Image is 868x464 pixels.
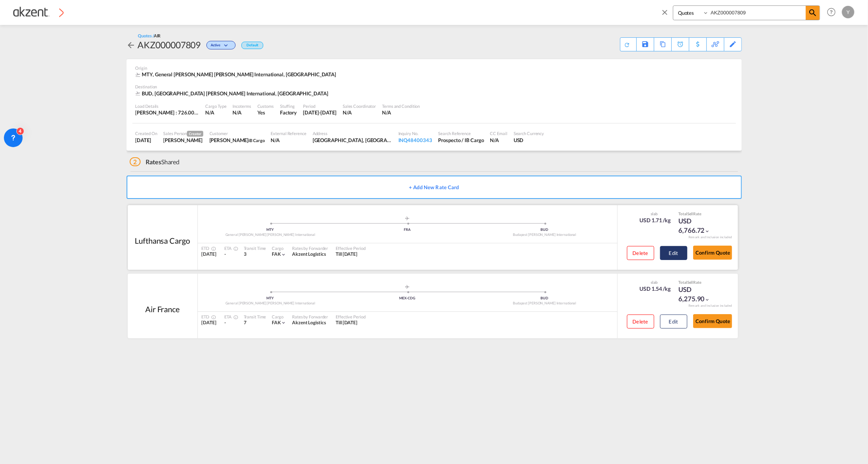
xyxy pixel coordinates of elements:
[244,251,266,258] div: 3
[244,314,266,320] div: Transit Time
[825,5,838,19] span: Help
[224,251,226,257] span: -
[241,42,263,49] div: Default
[206,103,227,109] div: Cargo Type
[138,33,161,39] div: Quotes /AIR
[660,315,687,329] button: Edit
[233,103,251,109] div: Incoterms
[127,176,742,199] button: + Add New Rate Card
[257,109,274,116] div: Yes
[257,103,274,109] div: Customs
[403,285,412,289] md-icon: assets/icons/custom/roll-o-plane.svg
[292,251,328,258] div: Akzent Logistics
[808,8,817,18] md-icon: icon-magnify
[806,6,820,20] span: icon-magnify
[382,109,420,116] div: N/A
[271,130,306,136] div: External Reference
[303,109,336,116] div: 13 Oct 2025
[272,251,281,257] span: FAK
[187,131,203,137] span: Creator
[154,33,161,38] span: AIR
[211,43,222,50] span: Active
[490,130,507,136] div: CC Email
[709,6,806,19] input: Enter Quotation Number
[136,65,733,71] div: Origin
[693,246,732,260] button: Confirm Quote
[231,246,236,251] md-icon: Estimated Time Of Arrival
[693,314,732,328] button: Confirm Quote
[201,39,238,51] div: Change Status Here
[222,44,232,48] md-icon: icon-chevron-down
[231,315,236,320] md-icon: Estimated Time Of Arrival
[438,130,484,136] div: Search Reference
[202,301,339,306] div: General [PERSON_NAME] [PERSON_NAME] International
[206,109,227,116] div: N/A
[272,320,281,325] span: FAK
[382,103,420,109] div: Terms and Condition
[490,137,507,144] div: N/A
[127,40,136,50] md-icon: icon-arrow-left
[476,296,613,301] div: BUD
[292,320,328,326] div: Akzent Logistics
[687,211,694,216] span: Sell
[146,158,161,165] span: Rates
[164,137,203,144] div: Yazmin Ríos
[136,90,330,97] div: BUD, Budapest Ferenc Liszt International, Europe
[136,130,157,136] div: Created On
[281,320,286,325] md-icon: icon-chevron-down
[678,216,717,235] div: USD 6,766.72
[292,251,326,257] span: Akzent Logistics
[145,304,180,315] div: Air France
[202,251,217,257] span: [DATE]
[683,304,738,308] div: Remark and Inclusion included
[244,245,266,251] div: Transit Time
[705,297,710,302] md-icon: icon-chevron-down
[210,130,265,136] div: Customer
[280,103,297,109] div: Stuffing
[130,157,141,166] span: 2
[130,158,180,166] div: Shared
[127,39,138,51] div: icon-arrow-left
[660,5,673,24] span: icon-close
[136,103,199,109] div: Load Details
[640,216,671,224] div: USD 1.71 /kg
[292,245,328,251] div: Rates by Forwarder
[660,246,687,260] button: Edit
[202,227,339,232] div: MTY
[248,138,264,143] span: iB Cargo
[624,41,630,48] md-icon: icon-refresh
[627,315,654,329] button: Delete
[476,232,613,237] div: Budapest [PERSON_NAME] International
[336,251,357,257] span: Till [DATE]
[12,4,64,21] img: c72fcea0ad0611ed966209c23b7bd3dd.png
[638,211,671,216] div: slab
[638,279,671,285] div: slab
[202,245,217,251] div: ETD
[640,285,671,293] div: USD 1.54 /kg
[678,211,717,216] div: Total Rate
[202,320,217,325] span: [DATE]
[403,216,412,220] md-icon: assets/icons/custom/roll-o-plane.svg
[271,137,306,144] div: N/A
[336,320,357,326] div: Till 10 Oct 2025
[336,320,357,325] span: Till [DATE]
[233,109,242,116] div: N/A
[339,296,476,301] div: MEX-CDG
[292,320,326,325] span: Akzent Logistics
[398,130,432,136] div: Inquiry No.
[660,8,669,16] md-icon: icon-close
[678,285,717,304] div: USD 6,275.90
[142,71,336,77] span: MTY, General [PERSON_NAME] [PERSON_NAME] International, [GEOGRAPHIC_DATA]
[281,252,286,257] md-icon: icon-chevron-down
[206,41,236,49] div: Change Status Here
[336,251,357,258] div: Till 10 Oct 2025
[272,245,286,251] div: Cargo
[224,314,236,320] div: ETA
[224,245,236,251] div: ETA
[514,137,544,144] div: USD
[336,314,365,320] div: Effective Period
[202,314,217,320] div: ETD
[825,5,842,19] div: Help
[272,314,286,320] div: Cargo
[398,137,432,144] div: INQ48400343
